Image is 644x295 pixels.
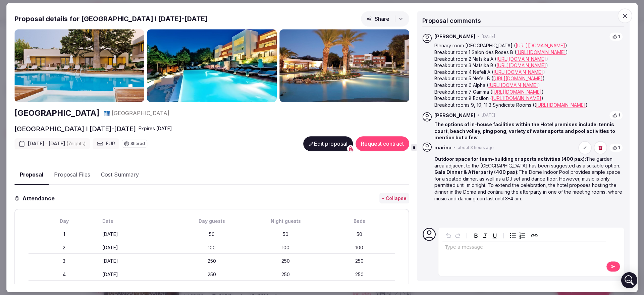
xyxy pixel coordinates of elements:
a: [GEOGRAPHIC_DATA] [14,107,100,119]
img: Gallery photo 3 [279,29,409,102]
p: Breakout room 3 Nafsika B ( ) [434,62,623,69]
div: Expire s [DATE] [139,125,172,132]
div: Beds [324,218,395,225]
a: [URL][DOMAIN_NAME] [536,102,586,108]
span: Shared [130,142,145,146]
p: Breakout room 7 Gamma ( ) [434,89,623,95]
div: [DATE] [102,244,173,251]
button: Numbered list [518,231,527,240]
button: 1 [609,32,623,41]
h2: Proposal details for [GEOGRAPHIC_DATA] I [DATE]-[DATE] [14,14,208,23]
a: [URL][DOMAIN_NAME] [493,69,543,75]
button: Proposal Files [49,165,96,185]
button: Italic [481,231,490,240]
div: 1 [29,231,100,238]
div: [DATE] [102,271,173,278]
div: 3 [29,258,100,264]
p: Breakout room 4 Nefeli A ( ) [434,69,623,76]
span: 1 [618,34,620,40]
strong: The options of in-house facilities within the Hotel premises include: tennis court, beach volley,... [434,122,615,141]
button: Edit proposal [303,136,353,151]
button: Proposal [14,165,49,185]
button: 1 [609,111,623,120]
span: [DATE] [482,113,495,118]
span: • [477,113,480,118]
div: editable markdown [442,241,606,255]
p: Breakout rooms 9, 10, 11 3 Syndicate Rooms (( ) [434,102,623,108]
div: 100 [176,244,248,251]
button: Request contract [356,136,409,151]
a: [URL][DOMAIN_NAME] [488,82,538,88]
button: Underline [490,231,499,240]
span: [DATE] - [DATE] [28,140,86,147]
span: 1 [618,145,620,151]
span: [DATE] [482,34,495,40]
div: 250 [324,258,395,264]
div: 250 [176,271,248,278]
div: Day guests [176,218,248,225]
span: marina [434,145,451,151]
div: 4 [29,271,100,278]
div: 250 [250,271,321,278]
button: Create link [530,231,539,240]
p: Breakout room 2 Nafsika A ( ) [434,56,623,62]
div: 50 [250,231,321,238]
span: [PERSON_NAME] [434,112,475,119]
span: • [477,34,480,40]
p: ​Plenary room [GEOGRAPHIC_DATA] ( ) [434,43,623,49]
button: Bulleted list [508,231,518,240]
button: - Collapse [379,193,409,204]
span: Share [367,15,389,22]
h2: [GEOGRAPHIC_DATA] I [DATE]-[DATE] [14,124,136,134]
div: 250 [324,271,395,278]
a: [URL][DOMAIN_NAME] [492,96,541,101]
a: [URL][DOMAIN_NAME] [493,76,543,82]
span: ( 7 night s ) [66,141,86,146]
span: 🇬🇷 [104,110,110,116]
div: 100 [250,244,321,251]
img: Gallery photo 2 [147,29,277,102]
span: about 3 hours ago [458,145,494,151]
a: [URL][DOMAIN_NAME] [516,43,565,49]
p: Breakout room 8 Epsilon ( ) [434,95,623,102]
p: The Dome Indoor Pool provides ample space for a seated dinner, as well as a DJ set and dance floo... [434,169,623,202]
span: Proposal comments [422,17,481,24]
span: 1 [618,113,620,118]
div: 250 [176,258,248,264]
a: [URL][DOMAIN_NAME] [496,56,546,62]
div: EUR [93,138,119,149]
div: 100 [324,244,395,251]
div: [DATE] [102,231,173,238]
button: Share [361,11,409,27]
strong: Gala Dinner & Afterparty (400 pax): [434,169,519,175]
div: Night guests [250,218,321,225]
img: Gallery photo 1 [14,29,144,102]
strong: Outdoor space for team-building or sports activities (400 pax): [434,156,586,162]
a: [URL][DOMAIN_NAME] [496,63,546,68]
p: Breakout room 1 Salon des Roses B ( ) [434,49,623,56]
div: [DATE] [102,258,173,264]
p: Breakout room 5 Nefeli B ( ) [434,76,623,82]
p: Breakout room 6 Alpha ( ) [434,82,623,89]
div: 50 [176,231,248,238]
button: 🇬🇷 [104,109,110,117]
button: Cost Summary [96,165,144,185]
div: 50 [324,231,395,238]
div: 2 [29,244,100,251]
a: [URL][DOMAIN_NAME] [492,89,542,95]
div: toggle group [508,231,527,240]
p: The garden area adjacent to the [GEOGRAPHIC_DATA] has been suggested as a suitable option. [434,156,623,169]
button: Bold [471,231,481,240]
h3: Attendance [20,194,60,202]
span: [GEOGRAPHIC_DATA] [112,109,169,117]
span: [PERSON_NAME] [434,34,475,40]
a: [URL][DOMAIN_NAME] [516,49,566,55]
div: 250 [250,258,321,264]
div: Day [29,218,100,225]
div: Date [102,218,173,225]
button: 1 [609,143,623,152]
span: • [453,145,456,151]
